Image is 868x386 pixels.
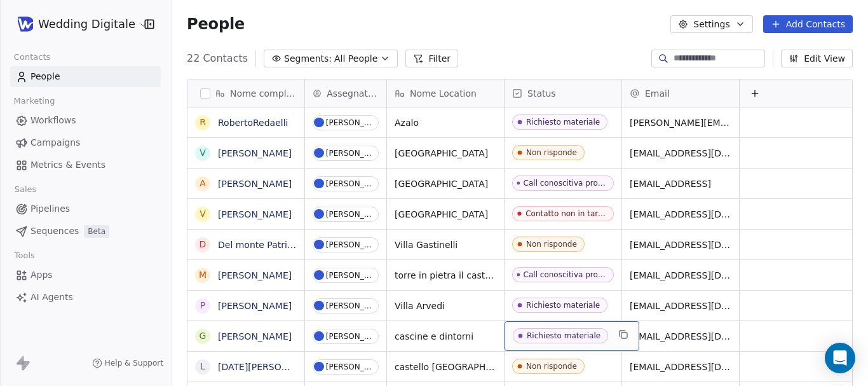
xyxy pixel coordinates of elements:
[524,270,606,279] div: Call conoscitiva programmata
[230,87,297,100] span: Nome completo
[327,87,379,100] span: Assegnatario
[31,224,79,238] span: Sequences
[31,70,60,83] span: People
[526,148,577,157] div: Non risponde
[18,17,33,32] img: WD-pittogramma.png
[395,330,496,343] span: cascine e dintorni
[200,238,207,251] div: D
[825,343,855,373] div: Open Intercom Messenger
[218,209,292,219] a: [PERSON_NAME]
[15,13,135,35] button: Wedding Digitale
[410,87,477,100] span: Nome Location
[218,331,292,341] a: [PERSON_NAME]
[395,177,496,190] span: [GEOGRAPHIC_DATA]
[8,48,56,67] span: Contacts
[84,225,109,238] span: Beta
[326,271,373,280] div: [PERSON_NAME]
[630,300,731,312] span: [EMAIL_ADDRESS][DOMAIN_NAME]
[670,15,752,33] button: Settings
[526,240,577,249] div: Non risponde
[187,51,248,66] span: 22 Contacts
[9,180,42,199] span: Sales
[334,52,377,65] span: All People
[526,118,600,127] div: Richiesto materiale
[218,118,288,128] a: RobertoRedaelli
[395,116,496,129] span: Azalo
[200,207,206,221] div: V
[200,177,206,190] div: A
[526,301,600,310] div: Richiesto materiale
[218,270,292,280] a: [PERSON_NAME]
[326,332,373,341] div: [PERSON_NAME]
[10,132,161,153] a: Campaigns
[781,50,853,67] button: Edit View
[200,146,206,160] div: V
[218,301,292,311] a: [PERSON_NAME]
[218,179,292,189] a: [PERSON_NAME]
[187,79,304,107] div: Nome completo
[326,149,373,158] div: [PERSON_NAME]
[505,79,621,107] div: Status
[218,148,292,158] a: [PERSON_NAME]
[10,198,161,219] a: Pipelines
[630,361,731,373] span: [EMAIL_ADDRESS][DATE][DOMAIN_NAME]
[31,202,70,216] span: Pipelines
[526,362,577,371] div: Non risponde
[218,362,322,372] a: [DATE][PERSON_NAME]
[31,268,53,282] span: Apps
[31,136,80,149] span: Campaigns
[200,360,205,373] div: L
[630,147,731,160] span: [EMAIL_ADDRESS][DOMAIN_NAME]
[200,116,206,129] div: R
[395,300,496,312] span: Villa Arvedi
[31,114,76,127] span: Workflows
[630,177,731,190] span: [EMAIL_ADDRESS]
[630,330,731,343] span: [EMAIL_ADDRESS][DOMAIN_NAME]
[326,118,373,127] div: [PERSON_NAME]
[645,87,670,100] span: Email
[200,299,205,312] div: P
[395,361,496,373] span: castello [GEOGRAPHIC_DATA]
[395,269,496,282] span: torre in pietra il castello
[10,265,161,286] a: Apps
[630,208,731,221] span: [EMAIL_ADDRESS][DOMAIN_NAME]
[405,50,458,67] button: Filter
[527,331,600,340] div: Richiesto materiale
[326,240,373,249] div: [PERSON_NAME]
[326,362,373,371] div: [PERSON_NAME]
[305,79,386,107] div: Assegnatario
[10,287,161,308] a: AI Agents
[31,158,105,172] span: Metrics & Events
[326,210,373,219] div: [PERSON_NAME]
[10,221,161,242] a: SequencesBeta
[524,179,606,188] div: Call conoscitiva programmata
[630,269,731,282] span: [EMAIL_ADDRESS][DOMAIN_NAME]
[326,179,373,188] div: [PERSON_NAME]
[10,66,161,87] a: People
[31,291,73,304] span: AI Agents
[395,147,496,160] span: [GEOGRAPHIC_DATA]
[763,15,853,33] button: Add Contacts
[92,358,163,368] a: Help & Support
[199,268,207,282] div: M
[630,238,731,251] span: [EMAIL_ADDRESS][DOMAIN_NAME]
[284,52,332,65] span: Segments:
[9,246,40,265] span: Tools
[8,92,60,111] span: Marketing
[10,155,161,176] a: Metrics & Events
[387,79,504,107] div: Nome Location
[10,110,161,131] a: Workflows
[326,301,373,310] div: [PERSON_NAME]
[105,358,163,368] span: Help & Support
[526,209,606,218] div: Contatto non in target
[395,208,496,221] span: [GEOGRAPHIC_DATA]
[200,329,207,343] div: G
[218,240,300,250] a: Del monte Patrizia
[395,238,496,251] span: Villa Gastinelli
[622,79,739,107] div: Email
[187,15,245,34] span: People
[38,16,135,32] span: Wedding Digitale
[630,116,731,129] span: [PERSON_NAME][EMAIL_ADDRESS][DOMAIN_NAME]
[527,87,556,100] span: Status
